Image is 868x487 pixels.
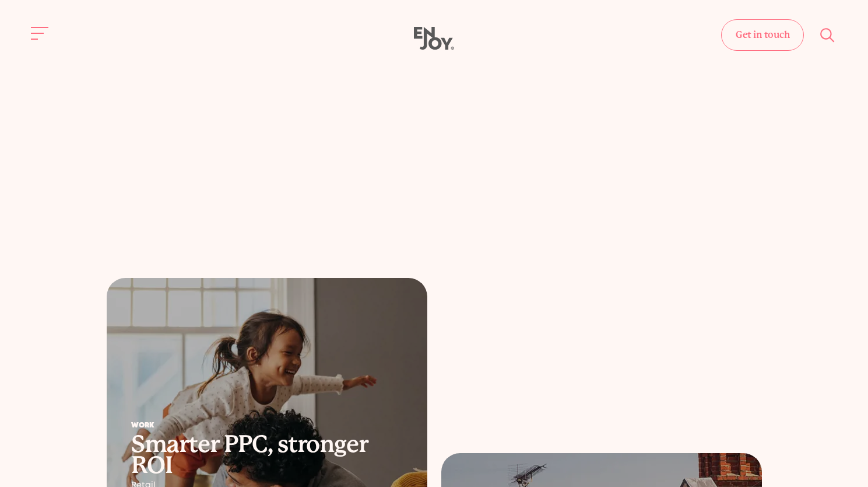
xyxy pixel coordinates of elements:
[721,19,804,51] a: Get in touch
[816,23,840,47] button: Site search
[131,422,403,429] div: Work
[28,21,52,46] button: Site navigation
[131,434,403,476] h2: Smarter PPC, stronger ROI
